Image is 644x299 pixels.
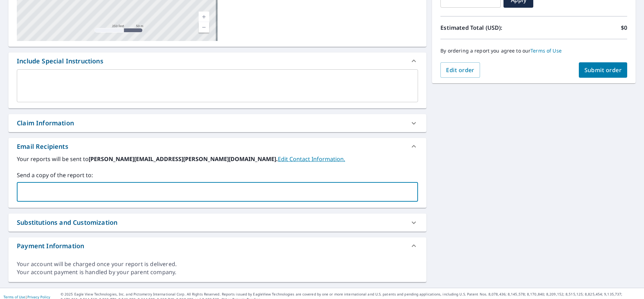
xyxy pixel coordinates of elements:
a: EditContactInfo [278,155,345,163]
div: Substitutions and Customization [8,214,426,231]
label: Send a copy of the report to: [17,171,418,179]
span: Edit order [446,66,474,74]
div: Include Special Instructions [8,53,426,69]
div: Payment Information [17,241,84,251]
p: By ordering a report you agree to our [440,48,627,54]
a: Current Level 17, Zoom Out [199,22,209,33]
div: Substitutions and Customization [17,218,117,227]
div: Claim Information [8,114,426,132]
button: Submit order [579,62,628,78]
button: Edit order [440,62,480,78]
b: [PERSON_NAME][EMAIL_ADDRESS][PERSON_NAME][DOMAIN_NAME]. [89,155,278,163]
div: Email Recipients [17,142,68,151]
label: Your reports will be sent to [17,155,418,163]
div: Claim Information [17,118,74,128]
div: Your account will be charged once your report is delivered. [17,260,418,268]
a: Terms of Use [530,47,562,54]
div: Include Special Instructions [17,56,103,66]
a: Current Level 17, Zoom In [199,12,209,22]
div: Your account payment is handled by your parent company. [17,268,418,276]
p: Estimated Total (USD): [440,23,534,32]
div: Email Recipients [8,138,426,155]
p: $0 [621,23,627,32]
span: Submit order [584,66,622,74]
p: | [4,295,50,299]
div: Payment Information [8,237,426,254]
